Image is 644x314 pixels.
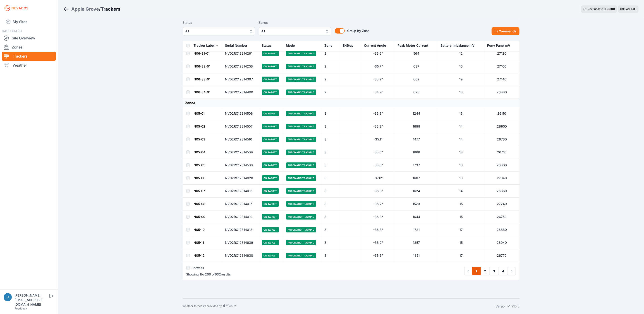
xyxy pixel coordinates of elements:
[262,150,279,155] span: On Target
[620,7,630,11] span: 11:15 AM
[397,43,428,48] div: Peak Motor Current
[262,64,279,69] span: On Target
[438,133,484,146] td: 14
[194,43,215,48] div: Tracker Label
[261,29,322,34] span: All
[322,133,340,146] td: 3
[438,120,484,133] td: 14
[361,47,395,60] td: -35.6°
[223,159,259,172] td: NV02RC12314508
[324,40,336,51] button: Zone
[484,249,520,262] td: 26770
[322,236,340,249] td: 3
[262,253,279,258] span: On Target
[183,304,496,309] div: Weather forecasts provided by
[262,227,279,232] span: On Target
[438,249,484,262] td: 17
[322,159,340,172] td: 3
[223,60,259,73] td: NV02RC12314256
[395,133,438,146] td: 1477
[286,227,316,232] span: Automatic Tracking
[395,198,438,210] td: 1520
[487,43,510,48] div: Pony Panel mV
[205,272,211,276] span: 200
[587,7,606,11] span: Next update in
[361,198,395,210] td: -36.2°
[322,146,340,159] td: 3
[484,107,520,120] td: 26110
[361,146,395,159] td: -35.0°
[484,120,520,133] td: 26950
[395,120,438,133] td: 1688
[194,228,205,232] a: N05-10
[286,64,316,69] span: Automatic Tracking
[472,267,481,275] a: 1
[484,185,520,198] td: 26860
[464,267,516,275] nav: Pagination
[194,111,205,115] a: N05-01
[4,293,12,301] img: jakub.przychodzien@energix-group.com
[361,210,395,223] td: -36.3°
[322,198,340,210] td: 3
[262,137,279,142] span: On Target
[484,172,520,185] td: 27040
[484,47,520,60] td: 27120
[194,202,206,206] a: N05-08
[322,47,340,60] td: 2
[322,60,340,73] td: 2
[286,253,316,258] span: Automatic Tracking
[347,29,370,33] span: Group by Zone
[395,107,438,120] td: 1244
[324,43,332,48] div: Zone
[183,20,255,25] label: Status
[499,267,508,275] a: 4
[225,40,251,51] button: Serial Number
[364,43,386,48] div: Current Angle
[484,86,520,99] td: 26880
[262,201,279,207] span: On Target
[361,159,395,172] td: -35.6°
[322,73,340,86] td: 2
[487,40,514,51] button: Pony Panel mV
[484,236,520,249] td: 26940
[484,146,520,159] td: 26710
[607,7,615,11] div: 00 : 00
[286,150,316,155] span: Automatic Tracking
[397,40,432,51] button: Peak Motor Current
[322,120,340,133] td: 3
[194,137,206,141] a: N05-03
[395,185,438,198] td: 1624
[262,111,279,116] span: On Target
[395,210,438,223] td: 1644
[2,61,56,70] a: Weather
[438,60,484,73] td: 16
[194,150,206,154] a: N05-04
[194,215,206,219] a: N05-09
[286,89,316,95] span: Automatic Tracking
[438,86,484,99] td: 18
[438,185,484,198] td: 14
[2,52,56,61] a: Trackers
[395,172,438,185] td: 1607
[438,107,484,120] td: 13
[63,3,120,15] nav: Breadcrumb
[71,6,99,12] div: Apple Grove
[322,223,340,236] td: 3
[183,27,255,35] button: All
[361,60,395,73] td: -35.7°
[322,185,340,198] td: 3
[262,124,279,129] span: On Target
[361,223,395,236] td: -36.3°
[484,133,520,146] td: 26760
[361,249,395,262] td: -36.6°
[395,86,438,99] td: 623
[223,86,259,99] td: NV02RC12314400
[2,34,56,43] a: Site Overview
[395,223,438,236] td: 1721
[194,77,211,81] a: N06-83-01
[438,223,484,236] td: 17
[259,27,331,35] button: All
[4,5,29,12] img: Nevados
[322,86,340,99] td: 2
[14,293,48,307] div: [PERSON_NAME][EMAIL_ADDRESS][DOMAIN_NAME]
